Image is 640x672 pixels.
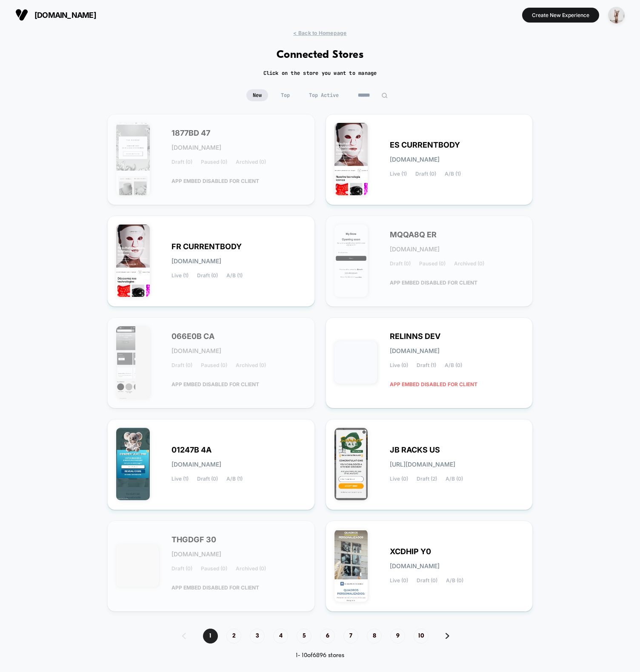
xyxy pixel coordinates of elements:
h2: Click on the store you want to manage [263,70,377,77]
span: Draft (0) [417,578,437,584]
span: Top Active [303,89,345,101]
span: [DOMAIN_NAME] [171,145,221,151]
span: FR CURRENTBODY [171,244,242,250]
img: 066E0B_CA [116,326,150,399]
span: New [246,89,268,101]
span: 7 [343,629,358,644]
span: Draft (0) [171,159,192,165]
img: FR_CURRENTBODY [116,225,150,297]
h1: Connected Stores [277,49,364,61]
span: Paused (0) [419,261,446,267]
span: 1 [203,629,218,644]
span: [DOMAIN_NAME] [390,157,440,162]
img: edit [381,92,388,99]
span: Draft (0) [390,261,411,267]
span: Archived (0) [236,566,266,572]
span: 4 [273,629,288,644]
span: [DOMAIN_NAME] [34,11,96,20]
span: APP EMBED DISABLED FOR CLIENT [171,174,259,188]
span: A/B (0) [446,476,463,482]
img: XCDHIP_Y0 [334,530,368,602]
span: Archived (0) [236,362,266,368]
img: ES_CURRENTBODY [334,123,368,195]
span: XCDHIP Y0 [390,549,431,555]
span: Draft (0) [171,566,192,572]
span: [DOMAIN_NAME] [390,563,440,569]
button: [DOMAIN_NAME] [13,8,99,22]
img: MQQA8Q_ER [334,225,368,297]
span: Archived (0) [454,261,484,267]
span: Live (0) [390,578,408,584]
span: RELINNS DEV [390,333,440,339]
span: 3 [250,629,265,644]
span: 8 [367,629,382,644]
img: THGDGF_30 [116,544,159,587]
span: Live (1) [171,273,189,279]
span: Archived (0) [236,159,266,165]
img: pagination forward [446,633,449,639]
div: 1 - 10 of 6896 stores [174,652,466,659]
span: [DOMAIN_NAME] [390,246,440,252]
span: Live (0) [390,362,408,368]
span: Top [274,89,296,101]
span: MQQA8Q ER [390,232,437,238]
img: RELINNS_DEV [334,341,377,384]
span: APP EMBED DISABLED FOR CLIENT [390,377,477,392]
span: APP EMBED DISABLED FOR CLIENT [171,377,259,392]
img: Visually logo [15,9,28,21]
span: Live (1) [171,476,189,482]
button: Create New Experience [522,8,599,23]
span: Draft (0) [415,171,436,177]
span: A/B (0) [446,578,463,584]
span: [DOMAIN_NAME] [171,551,221,557]
span: THGDGF 30 [171,537,216,543]
span: APP EMBED DISABLED FOR CLIENT [390,275,477,290]
span: ES CURRENTBODY [390,142,460,148]
img: JB_RACKS_US [334,428,368,500]
span: 2 [226,629,241,644]
span: Paused (0) [201,566,227,572]
span: A/B (1) [226,476,243,482]
button: ppic [606,6,627,24]
span: 5 [297,629,311,644]
span: 066E0B CA [171,333,214,339]
span: 1877BD 47 [171,130,210,136]
span: Draft (0) [171,362,192,368]
span: Draft (0) [197,273,218,279]
span: 6 [320,629,335,644]
span: [DOMAIN_NAME] [171,258,221,264]
span: JB RACKS US [390,447,440,453]
img: 1877BD_47 [116,123,150,195]
span: [DOMAIN_NAME] [171,348,221,354]
span: Paused (0) [201,159,227,165]
span: Live (1) [390,171,407,177]
span: 10 [414,629,429,644]
span: Draft (0) [197,476,218,482]
span: A/B (0) [445,362,462,368]
span: 9 [390,629,405,644]
span: [DOMAIN_NAME] [390,348,440,354]
span: Paused (0) [201,362,227,368]
img: ppic [608,7,625,23]
span: A/B (1) [445,171,461,177]
img: 01247B_4A [116,428,150,500]
span: < Back to Homepage [293,30,346,36]
span: APP EMBED DISABLED FOR CLIENT [171,580,259,595]
span: Live (0) [390,476,408,482]
span: Draft (1) [417,362,436,368]
span: [DOMAIN_NAME] [171,461,221,467]
span: Draft (2) [417,476,437,482]
span: 01247B 4A [171,447,211,453]
span: [URL][DOMAIN_NAME] [390,461,455,467]
span: A/B (1) [226,273,243,279]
